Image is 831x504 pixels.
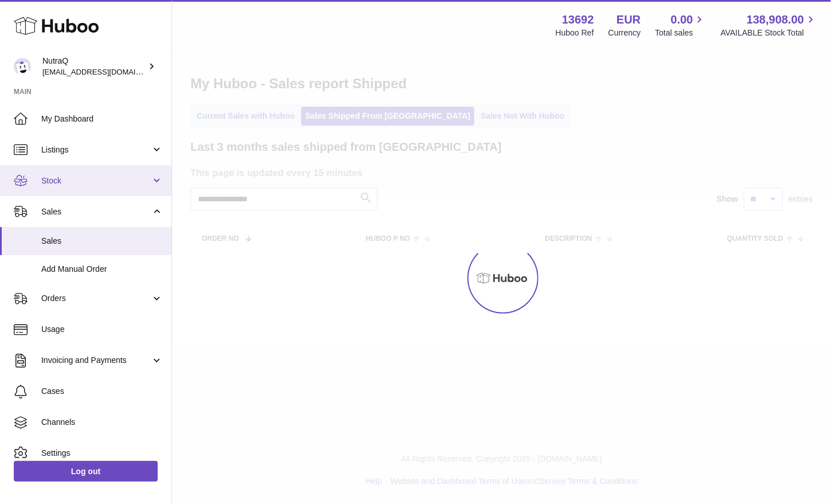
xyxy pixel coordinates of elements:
[617,12,641,28] strong: EUR
[42,56,146,77] div: NutraQ
[720,28,817,38] span: AVAILABLE Stock Total
[655,12,706,38] a: 0.00 Total sales
[562,12,594,28] strong: 13692
[655,28,706,38] span: Total sales
[41,144,151,155] span: Listings
[41,417,163,428] span: Channels
[41,264,163,275] span: Add Manual Order
[41,114,163,124] span: My Dashboard
[41,386,163,397] span: Cases
[608,28,641,38] div: Currency
[42,67,169,76] span: [EMAIL_ADDRESS][DOMAIN_NAME]
[41,293,151,304] span: Orders
[41,206,151,217] span: Sales
[41,355,151,366] span: Invoicing and Payments
[41,448,163,459] span: Settings
[14,58,31,75] img: log@nutraq.com
[41,236,163,247] span: Sales
[41,175,151,186] span: Stock
[41,324,163,335] span: Usage
[720,12,817,38] a: 138,908.00 AVAILABLE Stock Total
[556,28,594,38] div: Huboo Ref
[747,12,804,28] span: 138,908.00
[14,461,158,482] a: Log out
[671,12,693,28] span: 0.00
